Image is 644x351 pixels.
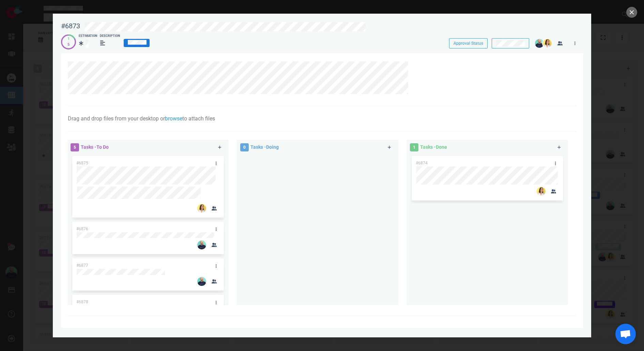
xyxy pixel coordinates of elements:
[240,143,249,151] span: 0
[197,204,206,213] img: 26
[449,38,488,48] button: Approval Status
[76,263,88,268] span: #6877
[76,226,88,231] span: #6876
[626,7,637,18] button: close
[410,143,418,151] span: 1
[67,36,70,42] div: 1
[100,34,120,39] div: Description
[73,327,99,335] span: Comments
[81,144,109,150] span: Tasks - To Do
[416,161,428,165] span: #6874
[182,115,215,122] span: to attach files
[68,115,165,122] span: Drag and drop files from your desktop or
[76,161,88,165] span: #6875
[543,39,552,48] img: 26
[537,187,546,196] img: 26
[197,277,206,286] img: 26
[165,115,182,122] a: browse
[535,39,544,48] img: 26
[67,42,70,48] div: 5
[420,144,447,150] span: Tasks - Done
[197,240,206,249] img: 26
[615,324,636,344] div: Ouvrir le chat
[250,144,279,150] span: Tasks - Doing
[71,143,79,151] span: 5
[76,299,88,304] span: #6878
[79,34,97,39] div: Estimation
[61,22,80,30] div: #6873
